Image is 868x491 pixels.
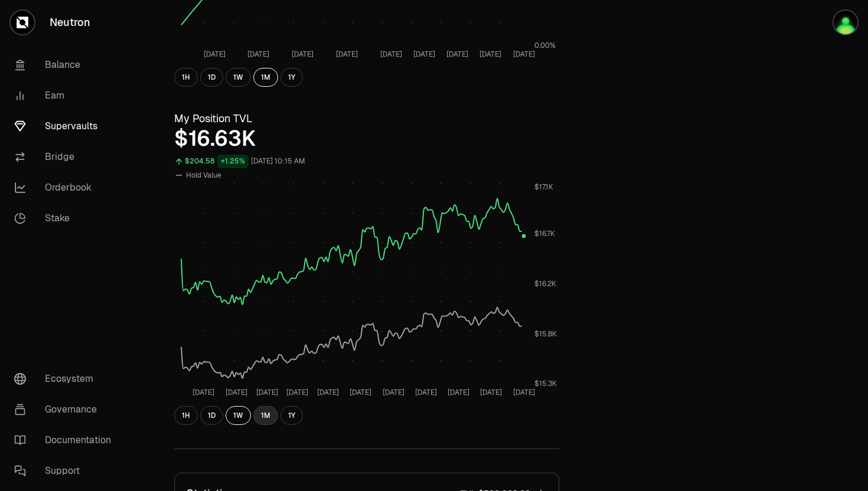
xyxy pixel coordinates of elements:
[5,364,128,394] a: Ecosystem
[5,142,128,172] a: Bridge
[336,50,358,59] tspan: [DATE]
[280,406,303,425] button: 1Y
[174,127,559,150] div: $16.63K
[292,50,314,59] tspan: [DATE]
[513,50,535,59] tspan: [DATE]
[479,50,501,59] tspan: [DATE]
[834,11,857,34] img: q2
[5,172,128,203] a: Orderbook
[513,388,535,397] tspan: [DATE]
[226,388,247,397] tspan: [DATE]
[5,203,128,234] a: Stake
[5,456,128,486] a: Support
[174,110,559,127] h3: My Position TVL
[5,394,128,425] a: Governance
[5,111,128,142] a: Supervaults
[200,406,223,425] button: 1D
[226,68,251,87] button: 1W
[192,388,214,397] tspan: [DATE]
[251,155,305,168] div: [DATE] 10:15 AM
[204,50,226,59] tspan: [DATE]
[286,388,308,397] tspan: [DATE]
[200,68,223,87] button: 1D
[186,171,221,180] span: Hold Value
[280,68,303,87] button: 1Y
[534,41,556,50] tspan: 0.00%
[534,182,553,192] tspan: $17.1K
[383,388,404,397] tspan: [DATE]
[413,50,435,59] tspan: [DATE]
[350,388,371,397] tspan: [DATE]
[534,279,556,289] tspan: $16.2K
[415,388,437,397] tspan: [DATE]
[226,406,251,425] button: 1W
[446,50,468,59] tspan: [DATE]
[5,80,128,111] a: Earn
[247,50,269,59] tspan: [DATE]
[253,68,278,87] button: 1M
[5,50,128,80] a: Balance
[534,229,555,238] tspan: $16.7K
[256,388,278,397] tspan: [DATE]
[174,406,198,425] button: 1H
[380,50,402,59] tspan: [DATE]
[534,329,557,339] tspan: $15.8K
[5,425,128,456] a: Documentation
[217,155,249,168] div: +1.25%
[185,155,215,168] div: $204.58
[534,379,557,388] tspan: $15.3K
[253,406,278,425] button: 1M
[317,388,339,397] tspan: [DATE]
[448,388,469,397] tspan: [DATE]
[174,68,198,87] button: 1H
[480,388,502,397] tspan: [DATE]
